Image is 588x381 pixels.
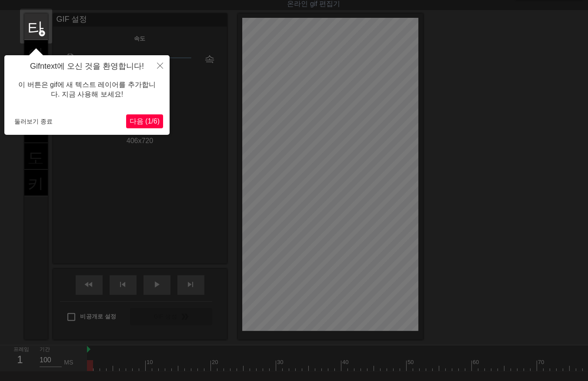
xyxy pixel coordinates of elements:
[11,71,163,108] div: 이 버튼은 gif에 새 텍스트 레이어를 추가합니다. 지금 사용해 보세요!
[150,55,170,75] button: 닫다
[130,117,160,125] span: 다음 (1/6)
[126,114,163,128] button: 다음
[11,115,56,128] button: 둘러보기 종료
[11,62,163,71] h4: Gifntext에 오신 것을 환영합니다!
